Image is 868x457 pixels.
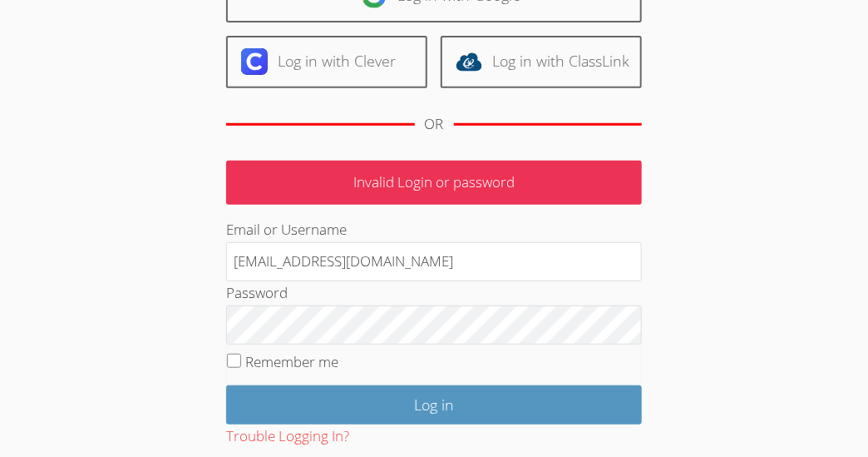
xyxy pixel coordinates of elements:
a: Log in with Clever [226,36,427,88]
img: classlink-logo-d6bb404cc1216ec64c9a2012d9dc4662098be43eaf13dc465df04b49fa7ab582.svg [456,48,482,75]
div: OR [425,112,444,137]
label: Email or Username [226,220,347,239]
p: Invalid Login or password [226,161,642,205]
button: Trouble Logging In? [226,425,349,449]
img: clever-logo-6eab21bc6e7a338710f1a6ff85c0baf02591cd810cc4098c63d3a4b26e2feb20.svg [241,48,268,75]
a: Log in with ClassLink [441,36,642,88]
label: Password [226,283,288,302]
input: Log in [226,385,642,425]
label: Remember me [245,352,338,371]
